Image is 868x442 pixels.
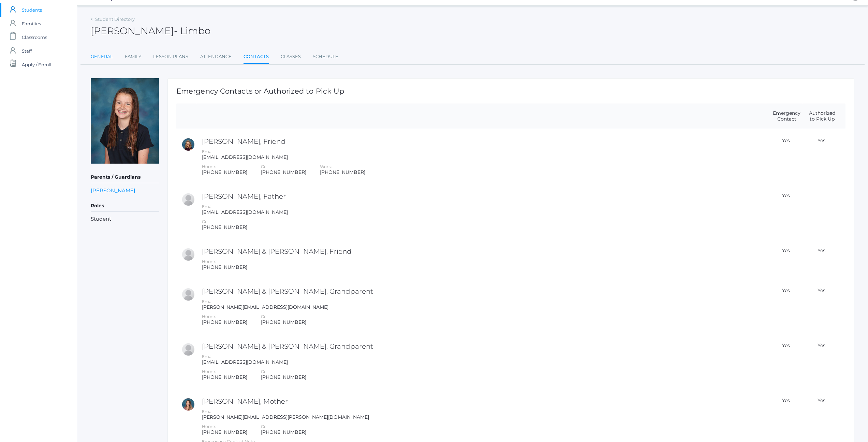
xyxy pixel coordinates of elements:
[91,187,135,194] a: [PERSON_NAME]
[261,314,269,319] label: Cell:
[320,164,332,169] label: Work:
[766,334,802,389] td: Yes
[244,50,269,65] a: Contacts
[202,414,764,420] div: [PERSON_NAME][EMAIL_ADDRESS][PERSON_NAME][DOMAIN_NAME]
[202,264,247,270] div: [PHONE_NUMBER]
[320,169,365,175] div: [PHONE_NUMBER]
[202,224,247,230] div: [PHONE_NUMBER]
[91,171,159,183] h5: Parents / Guardians
[202,154,764,160] div: [EMAIL_ADDRESS][DOMAIN_NAME]
[22,44,32,58] span: Staff
[176,87,845,95] h1: Emergency Contacts or Authorized to Pick Up
[202,359,764,365] div: [EMAIL_ADDRESS][DOMAIN_NAME]
[91,78,159,164] img: Caylen Brahmer
[202,219,210,224] label: Cell:
[181,138,195,151] div: Lindsay Leeds
[766,239,802,279] td: Yes
[202,398,764,405] h2: [PERSON_NAME], Mother
[313,50,338,64] a: Schedule
[766,184,802,239] td: Yes
[202,374,247,380] div: [PHONE_NUMBER]
[125,50,141,64] a: Family
[22,3,42,17] span: Students
[22,58,52,71] span: Apply / Enroll
[174,25,210,37] span: - Limbo
[202,369,216,374] label: Home:
[261,374,306,380] div: [PHONE_NUMBER]
[202,304,764,310] div: [PERSON_NAME][EMAIL_ADDRESS][DOMAIN_NAME]
[202,409,215,414] label: Email:
[200,50,232,64] a: Attendance
[91,215,159,223] li: Student
[766,279,802,334] td: Yes
[202,169,247,175] div: [PHONE_NUMBER]
[153,50,188,64] a: Lesson Plans
[261,369,269,374] label: Cell:
[202,259,216,264] label: Home:
[91,200,159,212] h5: Roles
[202,193,764,200] h2: [PERSON_NAME], Father
[802,334,837,389] td: Yes
[95,16,135,22] a: Student Directory
[202,343,764,350] h2: [PERSON_NAME] & [PERSON_NAME], Grandparent
[202,288,764,295] h2: [PERSON_NAME] & [PERSON_NAME], Grandparent
[202,164,216,169] label: Home:
[91,50,113,64] a: General
[281,50,301,64] a: Classes
[202,429,247,435] div: [PHONE_NUMBER]
[202,319,247,325] div: [PHONE_NUMBER]
[802,129,837,184] td: Yes
[261,429,306,435] div: [PHONE_NUMBER]
[22,30,47,44] span: Classrooms
[802,279,837,334] td: Yes
[202,424,216,429] label: Home:
[202,209,764,215] div: [EMAIL_ADDRESS][DOMAIN_NAME]
[202,138,764,145] h2: [PERSON_NAME], Friend
[261,319,306,325] div: [PHONE_NUMBER]
[181,343,195,356] div: Cammie & Brent Hardy
[202,248,764,255] h2: [PERSON_NAME] & [PERSON_NAME], Friend
[766,129,802,184] td: Yes
[202,314,216,319] label: Home:
[261,164,269,169] label: Cell:
[802,103,837,129] th: Authorized to Pick Up
[202,299,215,304] label: Email:
[766,103,802,129] th: Emergency Contact
[202,149,215,154] label: Email:
[202,204,215,209] label: Email:
[261,424,269,429] label: Cell:
[202,354,215,359] label: Email:
[802,239,837,279] td: Yes
[261,169,306,175] div: [PHONE_NUMBER]
[91,26,210,36] h2: [PERSON_NAME]
[181,398,195,411] div: Cherisa Brahmer
[22,17,41,30] span: Families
